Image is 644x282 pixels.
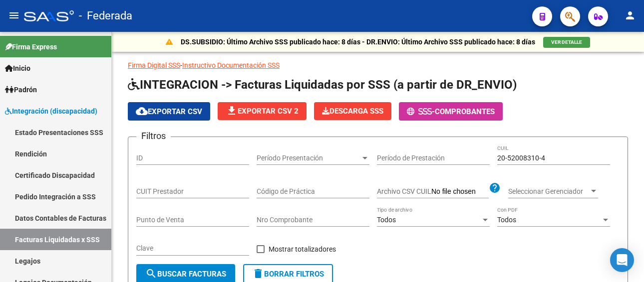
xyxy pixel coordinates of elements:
span: Todos [497,216,516,224]
span: Exportar CSV 2 [226,107,299,116]
mat-icon: search [145,268,157,280]
span: Inicio [5,63,30,74]
span: Exportar CSV [136,107,202,116]
span: - [407,107,435,116]
mat-icon: delete [252,268,264,280]
mat-icon: file_download [226,105,238,117]
p: DS.SUBSIDIO: Último Archivo SSS publicado hace: 8 días - DR.ENVIO: Último Archivo SSS publicado h... [181,36,535,47]
span: INTEGRACION -> Facturas Liquidadas por SSS (a partir de DR_ENVIO) [128,78,517,92]
span: Todos [377,216,396,224]
button: Exportar CSV 2 [218,102,307,120]
span: Buscar Facturas [145,270,226,279]
span: Firma Express [5,41,57,52]
span: Integración (discapacidad) [5,106,97,117]
span: - Federada [79,5,132,27]
mat-icon: menu [8,9,20,21]
span: VER DETALLE [551,39,582,45]
button: -Comprobantes [399,102,503,121]
span: Período Presentación [257,154,360,162]
button: VER DETALLE [543,37,590,48]
span: Borrar Filtros [252,270,324,279]
mat-icon: help [489,182,501,194]
p: - [128,60,628,71]
span: Seleccionar Gerenciador [508,187,589,196]
input: Archivo CSV CUIL [431,187,489,196]
span: Descarga SSS [322,107,383,116]
mat-icon: person [624,9,636,21]
button: Descarga SSS [314,102,391,120]
div: Open Intercom Messenger [610,248,634,272]
mat-icon: cloud_download [136,105,148,117]
a: Instructivo Documentación SSS [182,61,280,69]
span: Archivo CSV CUIL [377,187,431,195]
span: Comprobantes [435,107,495,116]
span: Padrón [5,84,37,95]
h3: Filtros [136,129,171,143]
a: Firma Digital SSS [128,61,180,69]
button: Exportar CSV [128,102,210,121]
app-download-masive: Descarga masiva de comprobantes (adjuntos) [314,102,391,121]
span: Mostrar totalizadores [269,243,336,255]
